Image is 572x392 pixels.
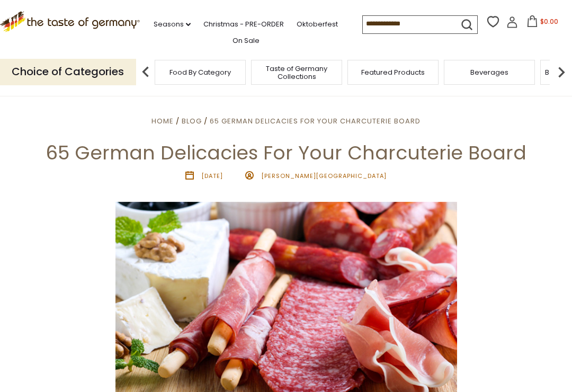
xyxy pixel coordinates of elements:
time: [DATE] [201,172,223,180]
a: Christmas - PRE-ORDER [203,19,284,30]
button: $0.00 [520,15,565,31]
img: next arrow [551,61,572,83]
a: Food By Category [169,68,231,76]
a: 65 German Delicacies For Your Charcuterie Board [210,116,421,126]
a: Oktoberfest [297,19,338,30]
img: previous arrow [135,61,156,83]
a: Featured Products [361,68,425,76]
span: [PERSON_NAME][GEOGRAPHIC_DATA] [261,172,387,180]
a: Home [151,116,174,126]
a: Blog [182,116,202,126]
h1: 65 German Delicacies For Your Charcuterie Board [33,141,539,165]
a: On Sale [233,35,260,47]
span: $0.00 [540,17,558,26]
a: Taste of Germany Collections [254,65,339,81]
a: Seasons [154,19,191,30]
a: Beverages [470,68,508,76]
